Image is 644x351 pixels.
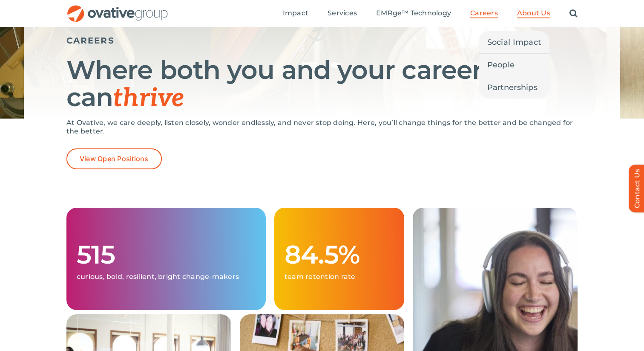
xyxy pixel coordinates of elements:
[66,56,578,112] h1: Where both you and your career can
[66,148,162,169] a: View Open Positions
[328,9,357,17] span: Services
[517,9,550,18] a: About Us
[66,35,578,46] h5: CAREERS
[487,36,541,48] span: Social Impact
[283,9,308,18] a: Impact
[283,9,308,17] span: Impact
[66,119,578,136] p: At Ovative, we care deeply, listen closely, wonder endlessly, and never stop doing. Here, you’ll ...
[517,9,550,17] span: About Us
[66,4,169,12] a: OG_Full_horizontal_RGB
[328,9,357,18] a: Services
[285,273,394,281] p: team retention rate
[479,76,550,99] a: Partnerships
[77,241,256,268] h1: 515
[479,54,550,76] a: People
[487,81,538,93] span: Partnerships
[376,9,451,17] span: EMRge™ Technology
[285,241,394,268] h1: 84.5%
[77,273,256,281] p: curious, bold, resilient, bright change-makers
[470,9,498,17] span: Careers
[470,9,498,18] a: Careers
[487,59,515,71] span: People
[376,9,451,18] a: EMRge™ Technology
[80,155,149,163] span: View Open Positions
[569,9,578,18] a: Search
[479,31,550,53] a: Social Impact
[113,83,184,114] span: thrive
